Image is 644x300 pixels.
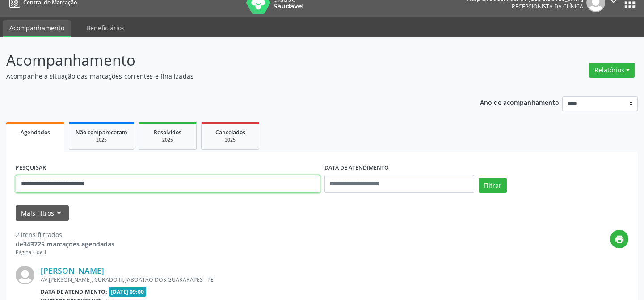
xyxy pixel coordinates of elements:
span: Resolvidos [154,129,181,136]
button: Mais filtroskeyboard_arrow_down [16,205,69,221]
label: PESQUISAR [16,161,46,175]
span: Cancelados [215,129,245,136]
span: Agendados [21,129,50,136]
div: 2025 [76,137,127,143]
p: Acompanhamento [6,49,448,71]
span: [DATE] 09:00 [109,287,147,297]
button: print [610,230,628,248]
div: 2 itens filtrados [16,230,114,239]
a: [PERSON_NAME] [41,266,104,275]
div: 2025 [208,137,253,143]
span: Não compareceram [76,129,127,136]
p: Acompanhe a situação das marcações correntes e finalizadas [6,71,448,81]
label: DATA DE ATENDIMENTO [324,161,389,175]
div: de [16,239,114,249]
span: Recepcionista da clínica [512,3,583,10]
button: Relatórios [589,62,635,78]
img: img [16,266,34,284]
a: Acompanhamento [3,20,71,37]
i: keyboard_arrow_down [54,208,64,218]
p: Ano de acompanhamento [480,96,559,108]
div: Página 1 de 1 [16,249,114,256]
div: AV.[PERSON_NAME], CURADO III, JABOATAO DOS GUARARAPES - PE [41,276,494,283]
b: Data de atendimento: [41,288,107,296]
a: Beneficiários [80,20,131,36]
i: print [615,234,624,244]
div: 2025 [145,137,190,143]
button: Filtrar [479,178,507,193]
strong: 343725 marcações agendadas [23,240,114,248]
